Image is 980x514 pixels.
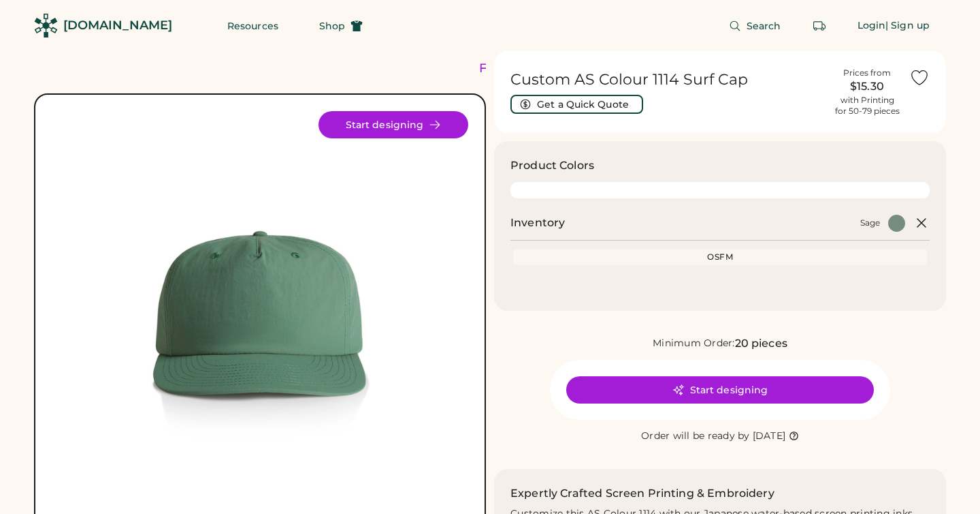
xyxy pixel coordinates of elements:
span: Search [747,21,781,31]
div: [DOMAIN_NAME] [63,17,172,34]
div: OSFM [516,252,924,262]
div: Minimum Order: [653,337,735,350]
button: Search [713,12,798,40]
div: 20 pieces [735,335,787,352]
button: Shop [303,12,379,40]
div: Login [857,19,886,33]
button: Retrieve an order [806,12,833,40]
img: Rendered Logo - Screens [34,14,58,37]
button: Start designing [566,376,874,404]
div: Order will be ready by [641,429,750,443]
button: Resources [211,12,295,40]
h2: Inventory [510,215,565,231]
h2: Expertly Crafted Screen Printing & Embroidery [510,485,774,502]
button: Get a Quick Quote [510,95,643,114]
h1: Custom AS Colour 1114 Surf Cap [510,70,825,89]
div: Sage [860,217,880,228]
div: | Sign up [885,19,930,33]
div: Prices from [843,67,891,78]
iframe: Front Chat [915,453,974,511]
h3: Product Colors [510,157,594,174]
div: with Printing for 50-79 pieces [835,95,900,117]
div: [DATE] [753,429,786,443]
button: Start designing [318,111,468,138]
div: $15.30 [833,78,901,95]
div: FREE SHIPPING [479,59,596,78]
span: Shop [319,21,345,31]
